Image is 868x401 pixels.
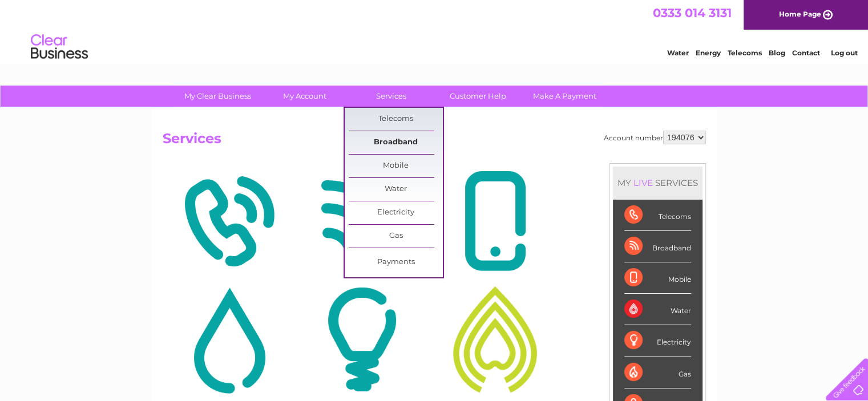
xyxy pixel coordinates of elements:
[349,178,443,201] a: Water
[431,86,525,107] a: Customer Help
[349,108,443,131] a: Telecoms
[344,86,438,107] a: Services
[30,30,88,64] img: logo.png
[431,284,559,395] img: Gas
[613,167,703,199] div: MY SERVICES
[604,131,706,144] div: Account number
[631,177,655,188] div: LIVE
[667,48,689,57] a: Water
[349,225,443,248] a: Gas
[696,48,721,57] a: Energy
[257,86,352,107] a: My Account
[624,325,691,357] div: Electricity
[624,262,691,294] div: Mobile
[349,131,443,154] a: Broadband
[624,200,691,231] div: Telecoms
[624,357,691,388] div: Gas
[171,86,265,107] a: My Clear Business
[349,201,443,224] a: Electricity
[165,284,293,395] img: Water
[298,166,426,277] img: Broadband
[792,48,820,57] a: Contact
[728,48,762,57] a: Telecoms
[349,155,443,177] a: Mobile
[3,6,542,55] div: Clear Business is a trading name of Verastar Limited (registered in [GEOGRAPHIC_DATA] No. 3667643...
[163,131,706,152] h2: Services
[769,48,785,57] a: Blog
[624,231,691,262] div: Broadband
[165,166,293,277] img: Telecoms
[830,48,857,57] a: Log out
[518,86,612,107] a: Make A Payment
[349,251,443,274] a: Payments
[624,294,691,325] div: Water
[431,166,559,277] img: Mobile
[298,284,426,395] img: Electricity
[653,6,732,20] a: 0333 014 3131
